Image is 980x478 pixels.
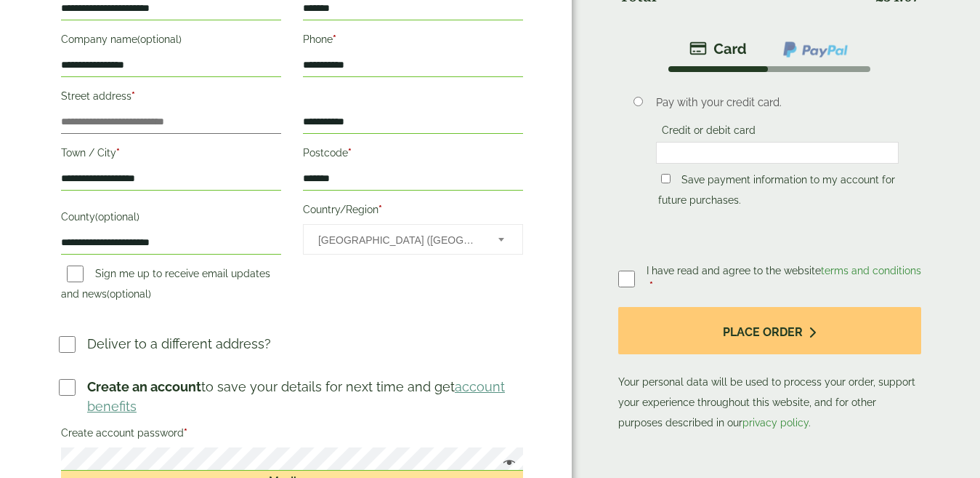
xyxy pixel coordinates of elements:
[649,280,653,292] abbr: required
[656,124,761,140] label: Credit or debit card
[821,265,921,276] a: terms and conditions
[61,143,281,167] label: Town / City
[303,224,523,255] span: Country/Region
[618,307,921,354] button: Place order
[742,417,809,429] a: privacy policy
[318,225,479,255] span: United Kingdom (UK)
[647,265,921,276] span: I have read and agree to the website
[87,379,201,394] strong: Create an account
[184,427,187,439] abbr: required
[131,90,135,102] abbr: required
[61,423,523,447] label: Create account password
[67,266,84,282] input: Sign me up to receive email updates and news(optional)
[61,268,270,304] label: Sign me up to receive email updates and news
[107,288,151,300] span: (optional)
[87,334,271,354] p: Deliver to a different address?
[303,199,523,224] label: Country/Region
[618,307,921,433] p: Your personal data will be used to process your order, support your experience throughout this we...
[658,174,895,210] label: Save payment information to my account for future purchases.
[378,204,382,215] abbr: required
[116,147,120,159] abbr: required
[61,207,281,231] label: County
[333,33,336,45] abbr: required
[689,40,747,57] img: stripe.png
[660,146,895,159] iframe: Secure card payment input frame
[137,33,182,45] span: (optional)
[303,29,523,54] label: Phone
[87,377,525,416] p: to save your details for next time and get
[61,29,281,54] label: Company name
[782,40,849,59] img: ppcp-gateway.png
[348,147,352,159] abbr: required
[61,86,281,111] label: Street address
[303,143,523,167] label: Postcode
[95,211,139,223] span: (optional)
[656,95,899,111] p: Pay with your credit card.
